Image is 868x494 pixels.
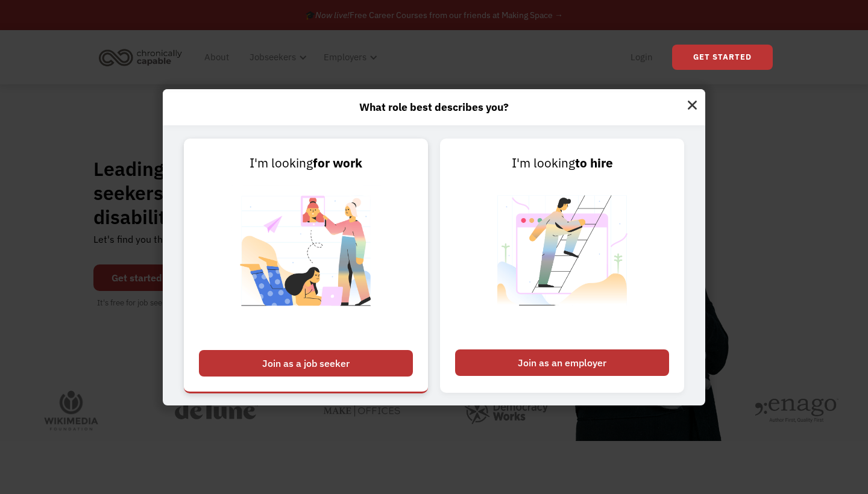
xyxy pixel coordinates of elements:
div: Join as an employer [455,349,669,376]
strong: for work [313,155,362,171]
div: Employers [316,38,381,77]
a: I'm lookingto hireJoin as an employer [440,139,684,393]
img: Chronically Capable logo [95,44,186,70]
img: Chronically Capable Personalized Job Matching [231,173,381,343]
strong: What role best describes you? [359,100,509,114]
a: Get Started [672,45,773,70]
div: I'm looking [199,154,413,173]
a: home [95,44,191,70]
strong: to hire [575,155,613,171]
div: Employers [324,50,366,64]
div: I'm looking [455,154,669,173]
a: I'm lookingfor workJoin as a job seeker [184,139,428,393]
a: Login [623,38,660,77]
a: About [197,38,236,77]
div: Jobseekers [242,38,310,77]
div: Join as a job seeker [199,350,413,377]
div: Jobseekers [250,50,296,64]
